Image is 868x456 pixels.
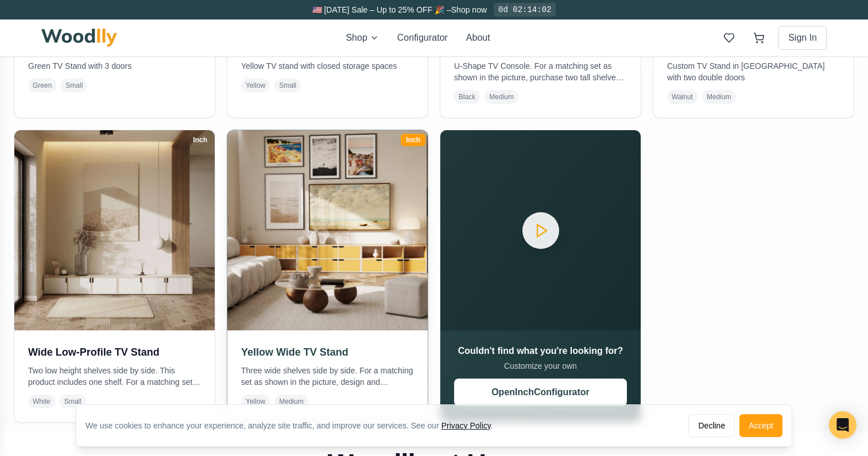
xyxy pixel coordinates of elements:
[60,395,86,408] span: Small
[739,414,782,437] button: Accept
[829,411,857,439] div: Open Intercom Messenger
[688,414,735,437] button: Decline
[274,79,301,92] span: Small
[485,90,518,104] span: Medium
[667,90,697,104] span: Walnut
[41,29,117,47] img: Woodlly
[241,344,414,360] h3: Yellow Wide TV Stand
[188,134,212,146] div: Inch
[274,395,308,408] span: Medium
[61,79,87,92] span: Small
[28,344,201,360] h3: Wide Low-Profile TV Stand
[401,134,425,146] div: Inch
[454,360,627,372] p: Customize your own
[14,130,215,330] img: Wide Low-Profile TV Stand
[346,31,378,45] button: Shop
[312,5,451,14] span: 🇺🇸 [DATE] Sale – Up to 25% OFF 🎉 –
[397,31,448,45] button: Configurator
[222,125,432,335] img: Yellow Wide TV Stand
[28,79,56,92] span: Green
[702,90,736,104] span: Medium
[441,421,491,430] a: Privacy Policy
[241,79,270,92] span: Yellow
[494,3,556,17] div: 0d 02:14:02
[241,365,414,388] p: Three wide shelves side by side. For a matching set as shown in the picture, design and purchase ...
[28,60,201,72] p: Green TV Stand with 3 doors
[241,60,414,72] p: Yellow TV stand with closed storage spaces
[454,60,627,83] p: U-Shape TV Console. For a matching set as shown in the picture, purchase two tall shelves and one...
[451,5,487,14] a: Shop now
[86,420,502,431] div: We use cookies to enhance your experience, analyze site traffic, and improve our services. See our .
[667,60,840,83] p: Custom TV Stand in [GEOGRAPHIC_DATA] with two double doors
[28,365,201,388] p: Two low height shelves side by side. This product includes one shelf. For a matching set as shown...
[454,344,627,358] h3: Couldn't find what you're looking for?
[454,90,480,104] span: Black
[241,395,270,408] span: Yellow
[454,379,627,406] button: OpenInchConfigurator
[466,31,490,45] button: About
[28,395,55,408] span: White
[778,26,827,50] button: Sign In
